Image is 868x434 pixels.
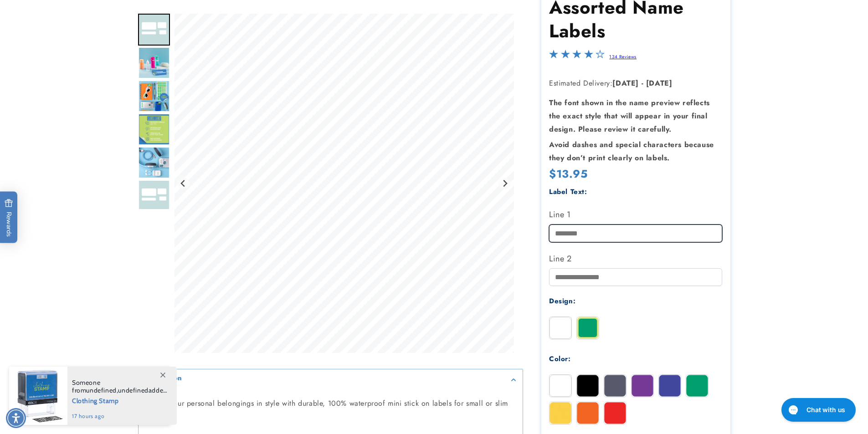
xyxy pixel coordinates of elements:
summary: Description [139,369,523,390]
strong: The font shown in the name preview reflects the exact style that will appear in your final design... [549,97,710,134]
p: Estimated Delivery: [549,77,722,90]
iframe: Sign Up via Text for Offers [7,361,115,388]
img: Assorted Name Labels - Label Land [138,147,170,179]
span: $13.95 [549,166,588,182]
label: Label Text: [549,187,587,197]
span: 17 hours ago [72,412,167,420]
div: Go to slide 3 [138,47,170,79]
img: Solid [550,317,571,339]
strong: - [642,78,644,88]
img: Assorted Name Labels - Label Land [138,14,170,46]
img: Blue [659,375,681,397]
img: Grey [604,375,626,397]
span: 4.2-star overall rating [549,52,605,62]
img: Yellow [550,402,571,424]
img: Purple [632,375,653,397]
iframe: Gorgias live chat messenger [777,395,859,425]
div: Accessibility Menu [6,408,26,428]
button: Next slide [498,177,511,189]
img: White [550,375,571,397]
img: Green [686,375,708,397]
div: Go to slide 7 [138,180,170,212]
div: Go to slide 5 [138,113,170,145]
p: Identify your personal belongings in style with durable, 100% waterproof mini stick on labels for... [143,397,518,424]
span: Rewards [5,199,13,236]
img: Assorted Name Labels - Label Land [138,80,170,112]
img: Assorted Name Labels - Label Land [138,47,170,79]
div: Go to slide 6 [138,147,170,179]
span: Clothing Stamp [72,394,167,406]
img: Black [577,375,599,397]
span: undefined [86,386,116,394]
img: Orange [577,402,599,424]
img: Border [577,317,599,339]
div: Go to slide 2 [138,14,170,46]
label: Color: [549,354,571,364]
img: White Stick on labels [138,180,170,212]
button: Previous slide [177,177,190,189]
img: Assorted Name Labels - Label Land [138,113,170,145]
div: Go to slide 4 [138,80,170,112]
span: undefined [118,386,148,394]
img: Red [604,402,626,424]
strong: Avoid dashes and special characters because they don’t print clearly on labels. [549,139,714,163]
span: Someone from , added this product to their cart. [72,379,167,394]
strong: [DATE] [612,78,639,88]
label: Line 2 [549,251,722,266]
label: Design: [549,296,575,306]
a: 134 Reviews - open in a new tab [609,53,637,60]
strong: [DATE] [646,78,673,88]
label: Line 1 [549,207,722,222]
